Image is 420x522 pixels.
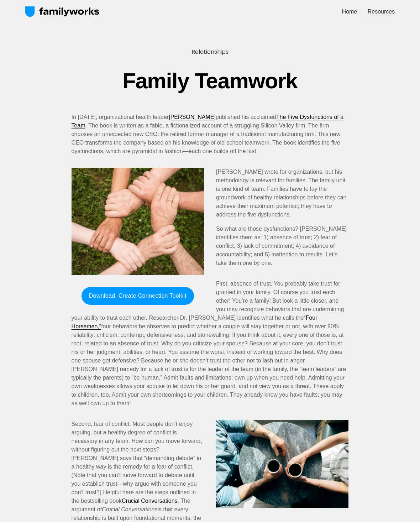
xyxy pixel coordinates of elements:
p: [PERSON_NAME] wrote for organizations, but his methodology is relevant for families. The family u... [72,168,349,219]
a: Resources [368,7,395,16]
a: “Four Horsemen,” [72,315,317,329]
p: So what are those dysfunctions? [PERSON_NAME] identifies them as: 1) absence of trust; 2) fear of... [72,225,349,267]
img: FamilyWorks [25,6,100,17]
p: In [DATE], organizational health leader published his acclaimed . The book is written as a fable,... [72,113,349,156]
em: Crucial Conversations [102,506,158,512]
a: [PERSON_NAME] [169,114,216,120]
a: Download: Create Connection Toolkit [82,287,194,305]
a: Home [342,7,357,16]
p: First, absence of trust. You probably take trust for granted in your family. Of course you trust ... [72,280,349,408]
h1: Family Teamwork [72,67,349,95]
a: Relationships [191,48,229,56]
a: Crucial Conversations [122,498,178,504]
a: The Five Dysfunctions of a Team [72,114,344,129]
